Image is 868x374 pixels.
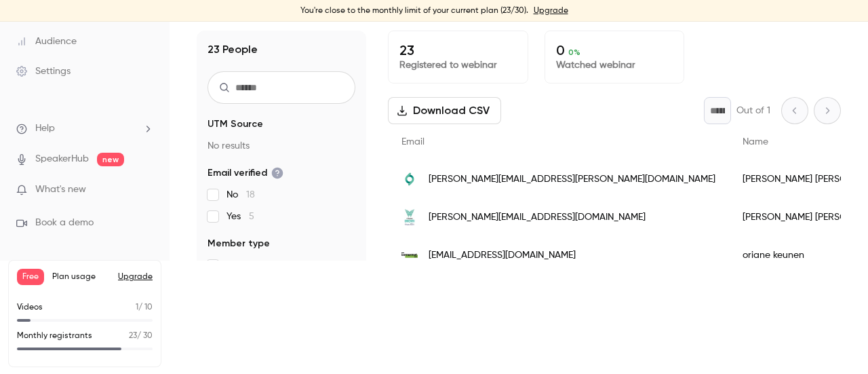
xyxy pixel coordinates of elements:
button: Download CSV [388,97,501,124]
img: reseco.fr [401,171,418,187]
p: Registered to webinar [399,58,517,72]
span: What's new [35,183,86,197]
span: Plan usage [52,272,110,282]
span: new [97,153,124,166]
span: Email [401,137,425,147]
span: 1 [136,303,138,312]
span: Yes [226,210,254,223]
span: 5 [249,212,254,221]
span: 18 [246,190,255,200]
span: Help [35,121,55,136]
div: Settings [16,64,71,78]
span: No [226,188,255,202]
span: UTM Source [208,117,263,131]
span: [PERSON_NAME][EMAIL_ADDRESS][DOMAIN_NAME] [429,210,646,225]
div: Audience [16,35,77,48]
p: No results [208,139,355,153]
p: Videos [17,301,43,314]
button: Upgrade [118,272,153,282]
a: SpeakerHub [35,152,89,166]
p: Monthly registrants [17,330,92,342]
span: Email verified [208,166,283,180]
a: Upgrade [534,5,568,16]
span: [PERSON_NAME][EMAIL_ADDRESS][PERSON_NAME][DOMAIN_NAME] [429,172,715,187]
li: help-dropdown-opener [16,121,153,136]
span: Member type [208,237,270,250]
span: New [226,259,263,272]
p: 23 [399,42,517,58]
p: / 30 [129,330,153,342]
iframe: Noticeable Trigger [137,184,153,196]
p: 0 [556,42,673,58]
span: Book a demo [35,216,94,230]
span: 0 % [568,48,580,57]
span: Free [17,269,44,285]
h1: 23 People [208,41,258,58]
span: Name [743,137,768,147]
p: / 10 [136,301,153,314]
span: [EMAIL_ADDRESS][DOMAIN_NAME] [429,248,576,263]
img: reseau-origami.fr [401,209,418,225]
p: Out of 1 [736,104,770,117]
span: 23 [129,332,137,340]
p: Watched webinar [556,58,673,72]
img: cornermat.be [401,247,418,263]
